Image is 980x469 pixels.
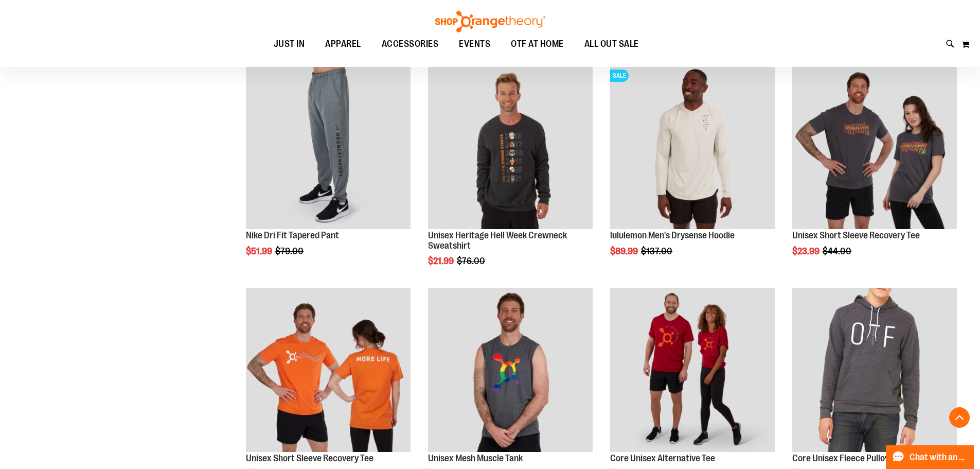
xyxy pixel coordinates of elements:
[787,59,962,283] div: product
[610,64,775,229] img: Product image for lululemon Mens Drysense Hoodie Bone
[610,64,775,231] a: Product image for lululemon Mens Drysense Hoodie BoneSALE
[428,288,593,454] a: Product image for Unisex Mesh Muscle Tank
[246,288,411,453] img: Product image for Unisex Short Sleeve Recovery Tee
[910,453,968,462] span: Chat with an Expert
[511,32,564,56] span: OTF AT HOME
[792,246,821,256] span: $23.99
[246,246,274,256] span: $51.99
[792,230,920,240] a: Unisex Short Sleeve Recovery Tee
[428,453,523,463] a: Unisex Mesh Muscle Tank
[792,288,957,453] img: Product image for Core Unisex Fleece Pullover
[610,453,715,463] a: Core Unisex Alternative Tee
[428,230,567,251] a: Unisex Heritage Hell Week Crewneck Sweatshirt
[792,288,957,454] a: Product image for Core Unisex Fleece Pullover
[792,64,957,229] img: Product image for Unisex Short Sleeve Recovery Tee
[792,453,897,463] a: Core Unisex Fleece Pullover
[382,32,439,56] span: ACCESSORIES
[610,230,735,240] a: lululemon Men's Drysense Hoodie
[641,246,674,256] span: $137.00
[428,256,455,266] span: $21.99
[949,407,970,428] button: Back To Top
[459,32,490,56] span: EVENTS
[428,64,593,229] img: Product image for Unisex Heritage Hell Week Crewneck Sweatshirt
[605,59,780,283] div: product
[610,246,639,256] span: $89.99
[423,59,598,292] div: product
[428,288,593,453] img: Product image for Unisex Mesh Muscle Tank
[246,288,411,454] a: Product image for Unisex Short Sleeve Recovery Tee
[241,59,416,283] div: product
[428,64,593,231] a: Product image for Unisex Heritage Hell Week Crewneck Sweatshirt
[610,288,775,454] a: Product image for Core Unisex Alternative Tee
[275,246,305,256] span: $79.00
[434,11,547,32] img: Shop Orangetheory
[246,453,373,463] a: Unisex Short Sleeve Recovery Tee
[274,32,305,56] span: JUST IN
[823,246,853,256] span: $44.00
[886,445,974,469] button: Chat with an Expert
[246,64,411,231] a: Product image for Nike Dri Fit Tapered Pant
[246,230,339,240] a: Nike Dri Fit Tapered Pant
[457,256,487,266] span: $76.00
[610,288,775,453] img: Product image for Core Unisex Alternative Tee
[584,32,639,56] span: ALL OUT SALE
[792,64,957,231] a: Product image for Unisex Short Sleeve Recovery Tee
[325,32,361,56] span: APPAREL
[610,70,629,82] span: SALE
[246,64,411,229] img: Product image for Nike Dri Fit Tapered Pant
